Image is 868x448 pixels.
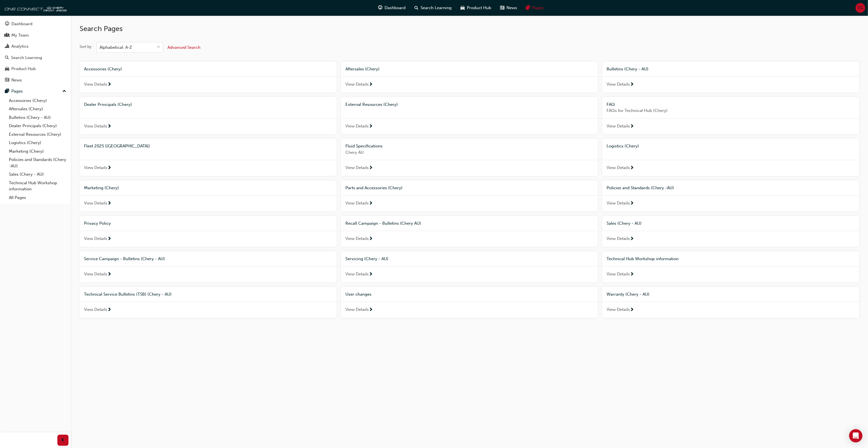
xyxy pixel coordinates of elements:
[602,139,859,176] a: Logistics (Chery)View Details
[11,88,23,94] div: Pages
[84,102,132,107] span: Dealer Principals (Chery)
[2,53,68,63] a: Search Learning
[461,4,465,11] span: car-icon
[345,292,371,297] span: User changes
[80,139,337,176] a: Fleet 2025 ([GEOGRAPHIC_DATA])View Details
[84,256,165,261] span: Service Campaign - Bulletins (Chery - AU)
[80,180,337,211] a: Marketing (Chery)View Details
[7,113,68,122] a: Bulletins (Chery - AU)
[84,66,122,71] span: Accessories (Chery)
[849,429,862,442] div: Open Intercom Messenger
[80,62,337,93] a: Accessories (Chery)View Details
[630,166,634,171] span: next-icon
[607,271,630,277] span: View Details
[2,18,68,86] button: DashboardMy TeamAnalyticsSearch LearningProduct HubNews
[456,2,496,14] a: car-iconProduct Hub
[11,32,29,39] div: My Team
[84,235,107,242] span: View Details
[80,44,91,50] div: Sort by
[5,78,9,83] span: news-icon
[345,149,594,156] span: Chery AU
[421,5,452,11] span: Search Learning
[5,89,9,94] span: pages-icon
[630,82,634,87] span: next-icon
[107,237,111,242] span: next-icon
[630,201,634,206] span: next-icon
[856,3,865,13] button: TG
[2,86,68,96] button: Pages
[607,66,648,71] span: Bulletins (Chery - AU)
[107,201,111,206] span: next-icon
[630,237,634,242] span: next-icon
[378,4,383,11] span: guage-icon
[345,144,383,149] span: Fluid Specifications
[5,66,9,71] span: car-icon
[369,124,373,129] span: next-icon
[607,81,630,88] span: View Details
[369,237,373,242] span: next-icon
[607,144,639,149] span: Logistics (Chery)
[607,235,630,242] span: View Details
[2,19,68,29] a: Dashboard
[61,437,65,444] span: prev-icon
[84,200,107,206] span: View Details
[107,308,111,313] span: next-icon
[5,44,9,49] span: chart-icon
[84,271,107,277] span: View Details
[100,44,132,51] div: Alphabetical: A-Z
[80,24,859,33] h2: Search Pages
[84,144,150,149] span: Fleet 2025 ([GEOGRAPHIC_DATA])
[2,75,68,85] a: News
[341,139,598,176] a: Fluid SpecificationsChery AUView Details
[7,155,68,170] a: Policies and Standards (Chery -AU)
[607,200,630,206] span: View Details
[2,64,68,74] a: Product Hub
[84,123,107,129] span: View Details
[630,272,634,277] span: next-icon
[369,166,373,171] span: next-icon
[80,251,337,282] a: Service Campaign - Bulletins (Chery - AU)View Details
[500,4,505,11] span: news-icon
[602,62,859,93] a: Bulletins (Chery - AU)View Details
[11,55,42,61] div: Search Learning
[345,271,369,277] span: View Details
[341,180,598,211] a: Parts and Accessories (Chery)View Details
[7,96,68,105] a: Accessories (Chery)
[607,292,650,297] span: Warranty (Chery - AU)
[385,5,406,11] span: Dashboard
[107,124,111,129] span: next-icon
[533,5,544,11] span: Pages
[607,256,679,261] span: Technical Hub Workshop information
[467,5,492,11] span: Product Hub
[157,44,161,51] span: down-icon
[167,42,200,53] button: Advanced Search
[369,308,373,313] span: next-icon
[80,216,337,247] a: Privacy PolicyView Details
[107,272,111,277] span: next-icon
[369,82,373,87] span: next-icon
[341,287,598,318] a: User changesView Details
[607,185,674,190] span: Policies and Standards (Chery -AU)
[107,82,111,87] span: next-icon
[630,124,634,129] span: next-icon
[7,147,68,156] a: Marketing (Chery)
[345,165,369,171] span: View Details
[3,2,67,13] img: oneconnect
[602,97,859,134] a: FAQFAQs for Technical Hub (Chery)View Details
[369,201,373,206] span: next-icon
[415,4,419,11] span: search-icon
[607,107,855,114] span: FAQs for Technical Hub (Chery)
[410,2,456,14] a: search-iconSearch Learning
[345,221,421,226] span: Recall Campaign - Bulletins (Chery AU)
[84,185,119,190] span: Marketing (Chery)
[607,165,630,171] span: View Details
[341,62,598,93] a: Aftersales (Chery)View Details
[630,308,634,313] span: next-icon
[602,180,859,211] a: Policies and Standards (Chery -AU)View Details
[341,97,598,134] a: External Resources (Chery)View Details
[607,102,615,107] span: FAQ
[80,97,337,134] a: Dealer Principals (Chery)View Details
[84,292,172,297] span: Technical Service Bulletins (TSB) (Chery - AU)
